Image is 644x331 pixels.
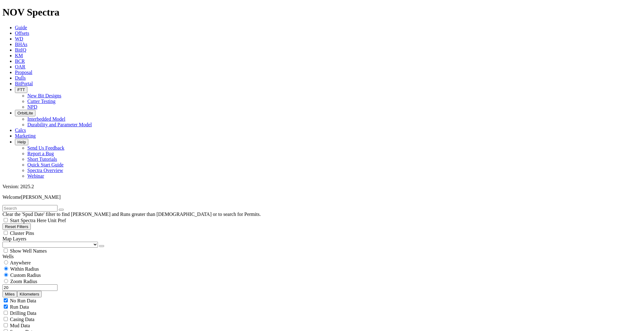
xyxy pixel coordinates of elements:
span: Start Spectra Here [10,218,46,223]
a: Spectra Overview [27,168,63,173]
span: Run Data [10,304,29,310]
span: Unit Pref [48,218,66,223]
a: Cutter Testing [27,99,56,104]
a: OAR [15,64,25,69]
span: Help [17,140,26,144]
a: WD [15,36,23,41]
a: Webinar [27,173,44,179]
button: FTT [15,86,27,93]
a: Dulls [15,75,26,81]
a: Send Us Feedback [27,145,64,151]
h1: NOV Spectra [2,7,642,18]
a: Proposal [15,70,32,75]
span: [PERSON_NAME] [21,194,61,200]
span: OrbitLite [17,111,33,115]
a: Guide [15,25,27,30]
span: Cluster Pins [10,231,34,236]
a: NPD [27,104,37,110]
span: Mud Data [10,323,30,328]
a: Quick Start Guide [27,162,63,167]
button: Kilometers [17,291,42,297]
span: Anywhere [10,260,31,265]
button: OrbitLite [15,110,35,116]
button: Help [15,139,28,145]
a: Interbedded Model [27,116,65,122]
div: Version: 2025.2 [2,184,642,189]
input: 0.0 [2,284,57,291]
a: BitPortal [15,81,33,86]
button: Miles [2,291,17,297]
a: BitIQ [15,47,26,53]
a: New Bit Designs [27,93,61,98]
input: Start Spectra Here [4,218,8,222]
span: Zoom Radius [10,279,37,284]
span: Within Radius [10,266,39,272]
span: Custom Radius [10,273,41,278]
a: Durability and Parameter Model [27,122,92,127]
a: BHAs [15,42,27,47]
span: FTT [17,87,25,92]
input: Search [2,205,57,212]
a: Calcs [15,128,26,133]
span: Clear the 'Spud Date' filter to find [PERSON_NAME] and Runs greater than [DEMOGRAPHIC_DATA] or to... [2,212,261,217]
button: Reset Filters [2,223,31,230]
span: Map Layers [2,236,26,241]
span: Drilling Data [10,310,36,316]
div: Wells [2,254,642,259]
span: No Run Data [10,298,36,303]
span: Show Well Names [10,248,47,254]
a: Report a Bug [27,151,54,156]
p: Welcome [2,194,642,200]
span: Casing Data [10,317,34,322]
a: KM [15,53,23,58]
a: Short Tutorials [27,156,57,162]
a: Marketing [15,133,36,138]
a: Offsets [15,30,29,36]
a: BCR [15,58,25,64]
